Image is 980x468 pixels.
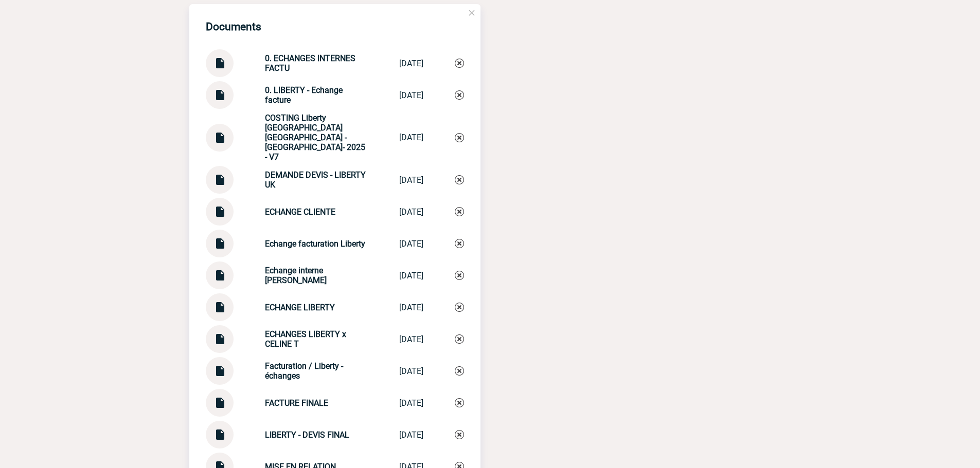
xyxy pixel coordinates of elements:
strong: Echange facturation Liberty [265,239,365,249]
strong: ECHANGE CLIENTE [265,207,335,217]
div: [DATE] [399,207,423,217]
h4: Documents [206,21,261,33]
div: [DATE] [399,175,423,185]
img: Supprimer [455,366,464,376]
strong: COSTING Liberty [GEOGRAPHIC_DATA] [GEOGRAPHIC_DATA] - [GEOGRAPHIC_DATA]- 2025 - V7 [265,113,365,162]
img: Supprimer [455,334,464,344]
div: [DATE] [399,398,423,408]
strong: 0. ECHANGES INTERNES FACTU [265,53,355,73]
strong: 0. LIBERTY - Echange facture [265,85,343,105]
strong: Facturation / Liberty - échanges [265,361,343,381]
div: [DATE] [399,90,423,100]
strong: Echange interne [PERSON_NAME] [265,266,327,285]
img: close.png [467,8,476,17]
strong: ECHANGES LIBERTY x CELINE T [265,329,346,349]
strong: FACTURE FINALE [265,398,328,408]
div: [DATE] [399,239,423,249]
img: Supprimer [455,239,464,248]
img: Supprimer [455,59,464,68]
div: [DATE] [399,366,423,376]
div: [DATE] [399,334,423,344]
strong: LIBERTY - DEVIS FINAL [265,430,349,440]
strong: ECHANGE LIBERTY [265,303,335,312]
div: [DATE] [399,59,423,68]
div: [DATE] [399,430,423,440]
img: Supprimer [455,430,464,439]
strong: DEMANDE DEVIS - LIBERTY UK [265,170,366,190]
div: [DATE] [399,271,423,280]
div: [DATE] [399,303,423,312]
img: Supprimer [455,271,464,280]
img: Supprimer [455,133,464,142]
div: [DATE] [399,133,423,142]
img: Supprimer [455,398,464,407]
img: Supprimer [455,207,464,216]
img: Supprimer [455,303,464,312]
img: Supprimer [455,175,464,184]
img: Supprimer [455,90,464,100]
